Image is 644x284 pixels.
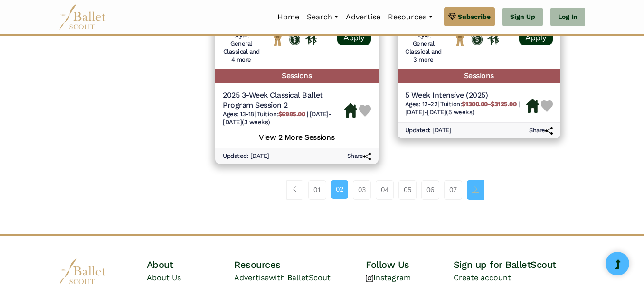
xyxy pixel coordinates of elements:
[366,258,454,271] h4: Follow Us
[502,8,543,27] a: Sign Up
[405,91,527,101] h5: 5 Week Intensive (2025)
[257,110,307,118] span: Tuition:
[147,258,235,271] h4: About
[444,7,495,26] a: Subscribe
[529,127,553,135] h6: Share
[278,110,305,118] b: $6985.00
[526,99,539,113] img: Housing Available
[234,258,366,271] h4: Resources
[331,180,348,198] a: 02
[305,32,317,45] img: In Person
[223,152,269,160] h6: Updated: [DATE]
[344,103,357,118] img: Housing Available
[286,180,489,199] nav: Page navigation example
[444,180,462,199] a: 07
[550,8,585,27] a: Log In
[288,32,300,45] img: Offers Scholarship
[353,180,371,199] a: 03
[398,180,417,199] a: 05
[471,32,483,45] img: Offers Scholarship
[405,101,527,117] h6: | |
[405,101,438,108] span: Ages: 12-22
[398,69,561,83] h5: Sessions
[376,180,394,199] a: 04
[454,258,585,271] h4: Sign up for BalletScout
[359,105,371,117] img: Heart
[487,32,499,45] img: In Person
[308,180,326,199] a: 01
[366,275,373,282] img: instagram logo
[223,91,344,110] h5: 2025 3-Week Classical Ballet Program Session 2
[405,32,442,64] h6: Style: General Classical and 3 more
[223,130,371,143] h5: View 2 More Sessions
[405,127,452,135] h6: Updated: [DATE]
[440,101,518,108] span: Tuition:
[337,30,371,45] a: Apply
[541,100,553,112] img: Heart
[519,30,553,45] a: Apply
[454,273,511,282] a: Create account
[458,11,491,22] span: Subscribe
[215,69,379,83] h5: Sessions
[269,273,331,282] span: with BalletScout
[223,110,344,127] h6: | |
[147,273,181,282] a: About Us
[223,110,254,118] span: Ages: 13-18
[347,152,371,160] h6: Share
[274,7,303,27] a: Home
[366,273,411,282] a: Instagram
[421,180,439,199] a: 06
[223,110,331,126] span: [DATE]-[DATE] (3 weeks)
[462,101,516,108] b: $1300.00-$3125.00
[405,109,474,116] span: [DATE]-[DATE] (5 weeks)
[384,7,436,27] a: Resources
[448,11,456,22] img: gem.svg
[454,32,466,46] img: National
[342,7,384,27] a: Advertise
[272,32,284,46] img: National
[223,32,260,64] h6: Style: General Classical and 4 more
[234,273,331,282] a: Advertisewith BalletScout
[303,7,342,27] a: Search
